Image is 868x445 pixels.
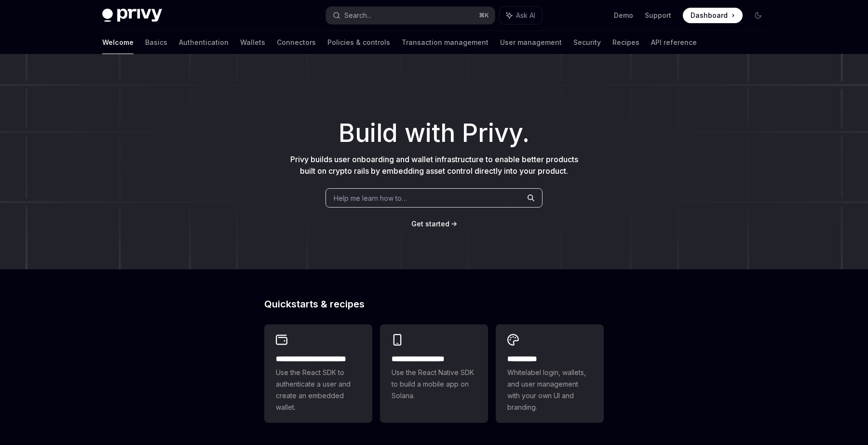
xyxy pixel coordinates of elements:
a: Transaction management [402,31,488,54]
button: Toggle dark mode [750,8,766,23]
span: Dashboard [691,11,728,20]
a: Connectors [277,31,316,54]
button: Ask AI [500,7,542,24]
span: Quickstarts & recipes [264,299,365,309]
span: Get started [411,220,449,228]
a: User management [500,31,562,54]
a: Policies & controls [327,31,390,54]
span: Use the React Native SDK to build a mobile app on Solana. [392,367,476,402]
a: Welcome [102,31,134,54]
span: Help me learn how to… [334,193,407,203]
a: **** **** **** ***Use the React Native SDK to build a mobile app on Solana. [380,324,488,423]
span: Privy builds user onboarding and wallet infrastructure to enable better products built on crypto ... [290,154,578,176]
button: Search...⌘K [326,7,495,24]
a: Demo [614,11,633,20]
span: Use the React SDK to authenticate a user and create an embedded wallet. [276,367,361,413]
a: Security [573,31,601,54]
a: Support [645,11,671,20]
a: API reference [651,31,697,54]
span: ⌘ K [479,12,489,19]
span: Build with Privy. [339,125,529,142]
a: **** *****Whitelabel login, wallets, and user management with your own UI and branding. [496,324,604,423]
img: dark logo [102,9,162,22]
a: Wallets [240,31,265,54]
a: Dashboard [683,8,743,23]
a: Get started [411,219,449,229]
div: Search... [344,10,371,21]
span: Ask AI [516,11,535,20]
span: Whitelabel login, wallets, and user management with your own UI and branding. [507,367,592,413]
a: Authentication [179,31,229,54]
a: Recipes [612,31,639,54]
a: Basics [145,31,167,54]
